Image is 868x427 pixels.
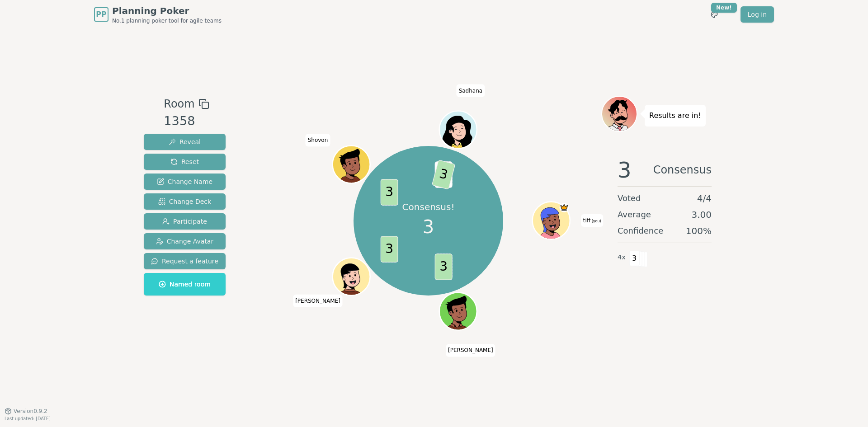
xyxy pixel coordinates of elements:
button: Version0.9.2 [5,408,47,415]
span: Change Name [157,177,212,186]
span: Click to change your name [293,295,343,307]
span: Consensus [653,159,712,181]
span: Reveal [169,137,201,146]
span: Click to change your name [306,134,330,147]
span: Named room [159,280,211,289]
span: Average [618,208,651,221]
span: Room [164,96,194,112]
span: 4 x [618,253,626,263]
span: 4 / 4 [697,192,712,205]
span: No.1 planning poker tool for agile teams [112,17,222,24]
span: Click to change your name [581,214,604,227]
span: Voted [618,192,641,205]
span: Reset [170,157,199,166]
span: Version 0.9.2 [14,408,47,415]
p: Results are in! [649,109,701,122]
span: Participate [162,217,207,226]
button: Reveal [144,134,226,150]
button: Named room [144,273,226,296]
span: (you) [590,219,601,223]
span: Change Deck [158,197,211,206]
button: Change Name [144,174,226,190]
span: Change Avatar [156,237,214,246]
span: tiff is the host [559,203,569,212]
button: Change Deck [144,193,226,210]
span: 3 [618,159,632,181]
span: Confidence [618,225,663,237]
span: 3.00 [691,208,712,221]
span: 3 [380,236,398,263]
button: New! [706,6,722,23]
button: Request a feature [144,253,226,269]
a: Log in [741,6,774,23]
p: Consensus! [402,201,455,213]
button: Change Avatar [144,233,226,249]
a: PPPlanning PokerNo.1 planning poker tool for agile teams [94,5,222,24]
span: Last updated: [DATE] [5,416,51,421]
span: 3 [434,253,452,280]
span: 3 [431,160,455,190]
span: 100 % [686,225,712,237]
span: PP [96,9,106,20]
div: 1358 [164,112,209,131]
span: Planning Poker [112,5,222,17]
span: Click to change your name [457,84,485,97]
span: 3 [380,179,398,206]
span: Click to change your name [446,344,495,357]
span: 3 [423,213,434,240]
button: Reset [144,154,226,170]
span: 3 [629,251,640,266]
button: Participate [144,213,226,230]
div: New! [711,3,737,13]
button: Click to change your avatar [533,203,569,238]
span: Request a feature [151,257,218,266]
